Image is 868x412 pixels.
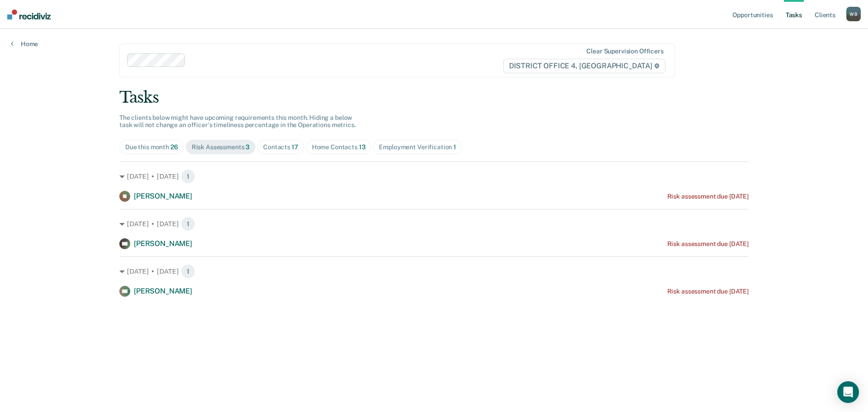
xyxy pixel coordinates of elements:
div: Risk Assessments [192,143,250,151]
span: 13 [359,143,366,151]
div: Home Contacts [312,143,366,151]
div: Risk assessment due [DATE] [667,240,749,248]
div: Due this month [125,143,178,151]
div: Tasks [119,88,749,107]
a: Home [11,40,38,48]
div: [DATE] • [DATE] 1 [119,264,749,279]
div: [DATE] • [DATE] 1 [119,217,749,231]
div: Open Intercom Messenger [837,381,859,403]
span: 1 [181,217,195,231]
div: [DATE] • [DATE] 1 [119,169,749,184]
span: 26 [170,143,178,151]
span: 1 [181,169,195,184]
span: 1 [181,264,195,279]
span: [PERSON_NAME] [134,287,192,295]
span: The clients below might have upcoming requirements this month. Hiding a below task will not chang... [119,114,356,129]
div: Contacts [263,143,298,151]
img: Recidiviz [7,9,51,19]
span: DISTRICT OFFICE 4, [GEOGRAPHIC_DATA] [503,59,665,73]
div: Clear supervision officers [586,47,663,55]
div: Employment Verification [379,143,456,151]
button: WB [846,7,861,21]
div: Risk assessment due [DATE] [667,288,749,295]
div: Risk assessment due [DATE] [667,193,749,200]
span: [PERSON_NAME] [134,239,192,248]
span: 17 [292,143,298,151]
span: 3 [245,143,250,151]
span: 1 [453,143,456,151]
span: [PERSON_NAME] [134,192,192,200]
div: W B [846,7,861,21]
